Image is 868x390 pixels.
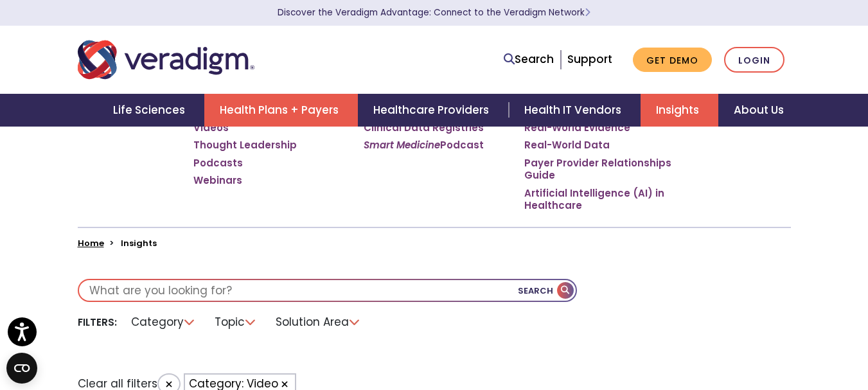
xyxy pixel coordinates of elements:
[364,138,440,152] em: Smart Medicine
[193,157,243,170] a: Podcasts
[504,51,554,68] a: Search
[98,94,204,127] a: Life Sciences
[718,94,799,127] a: About Us
[518,280,576,301] button: Search
[78,237,104,249] a: Home
[268,312,369,332] li: Solution Area
[207,312,265,332] li: Topic
[509,94,641,127] a: Health IT Vendors
[78,39,254,81] img: Veradigm logo
[567,51,612,67] a: Support
[193,139,297,152] a: Thought Leadership
[641,94,718,127] a: Insights
[585,6,590,19] span: Learn More
[364,121,484,134] a: Clinical Data Registries
[724,47,784,73] a: Login
[6,353,37,384] button: Open CMP widget
[193,174,242,187] a: Webinars
[524,187,675,212] a: Artificial Intelligence (AI) in Healthcare
[364,139,484,152] a: Smart MedicinePodcast
[278,6,590,19] a: Discover the Veradigm Advantage: Connect to the Veradigm NetworkLearn More
[193,121,229,134] a: Videos
[123,312,204,332] li: Category
[204,94,358,127] a: Health Plans + Payers
[524,139,610,152] a: Real-World Data
[358,94,508,127] a: Healthcare Providers
[79,280,576,301] input: What are you looking for?
[633,48,712,73] a: Get Demo
[524,157,675,182] a: Payer Provider Relationships Guide
[524,121,630,134] a: Real-World Evidence
[78,315,117,329] li: Filters:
